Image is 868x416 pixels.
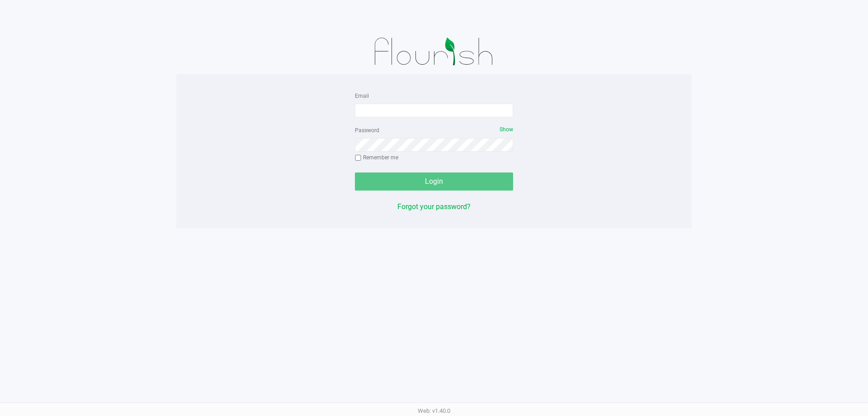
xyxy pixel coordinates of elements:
label: Remember me [355,153,398,162]
input: Remember me [355,155,361,161]
span: Web: v1.40.0 [418,407,450,414]
label: Password [355,126,379,134]
button: Forgot your password? [397,201,471,212]
span: Show [500,126,513,133]
label: Email [355,92,369,100]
